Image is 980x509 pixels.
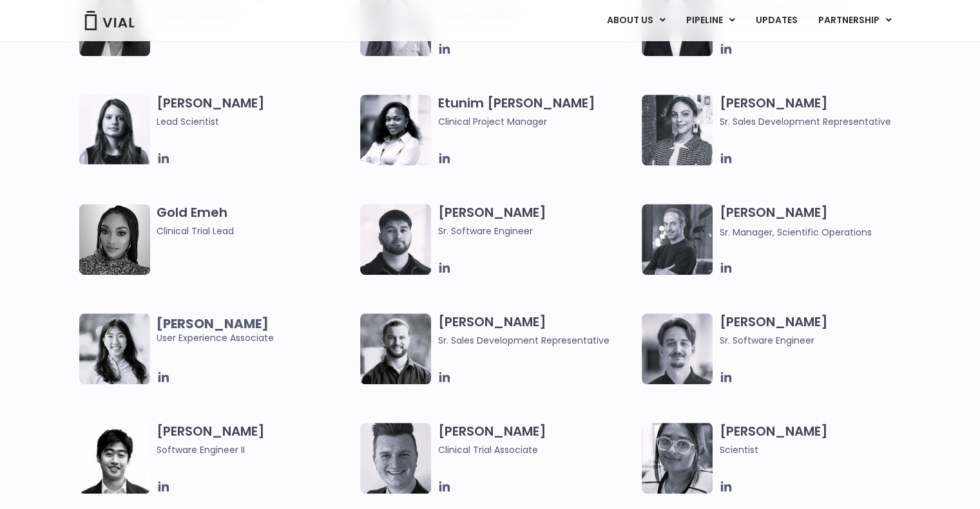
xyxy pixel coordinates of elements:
h3: [PERSON_NAME] [157,95,354,129]
span: Sr. Software Engineer [437,224,635,238]
span: Clinical Project Manager [437,115,635,129]
img: Smiling woman named Gabriella [642,95,713,165]
img: Image of smiling woman named Etunim [360,95,431,165]
img: Headshot of smiling of man named Gurman [360,204,431,275]
img: Fran [642,313,713,384]
img: Headshot of smiling man named Jared [642,204,713,275]
b: [PERSON_NAME] [157,315,269,333]
img: Headshot of smiling woman named Anjali [642,423,713,494]
img: Jason Zhang [79,423,150,494]
a: PARTNERSHIPMenu Toggle [807,10,901,32]
span: Lead Scientist [157,115,354,129]
h3: [PERSON_NAME] [157,423,354,457]
img: Image of smiling man named Hugo [360,313,431,384]
h3: [PERSON_NAME] [719,423,917,457]
span: Sr. Manager, Scientific Operations [719,226,871,239]
a: PIPELINEMenu Toggle [675,10,744,32]
img: Headshot of smiling man named Collin [360,423,431,494]
span: Clinical Trial Lead [157,224,354,238]
span: Sr. Software Engineer [719,333,917,347]
h3: [PERSON_NAME] [719,95,917,129]
span: Sr. Sales Development Representative [719,115,917,129]
h3: [PERSON_NAME] [719,313,917,347]
h3: Gold Emeh [157,204,354,238]
span: Sr. Sales Development Representative [437,333,635,347]
span: Clinical Trial Associate [437,443,635,457]
img: Vial Logo [84,11,135,30]
img: A woman wearing a leopard print shirt in a black and white photo. [79,204,150,275]
h3: [PERSON_NAME] [719,204,917,239]
span: User Experience Associate [157,317,354,345]
h3: [PERSON_NAME] [437,423,635,457]
h3: Etunim [PERSON_NAME] [437,95,635,129]
span: Scientist [719,443,917,457]
img: Headshot of smiling woman named Elia [79,95,150,164]
span: Software Engineer II [157,443,354,457]
h3: [PERSON_NAME] [437,204,635,238]
h3: [PERSON_NAME] [437,313,635,347]
a: ABOUT USMenu Toggle [596,10,675,32]
a: UPDATES [745,10,807,32]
